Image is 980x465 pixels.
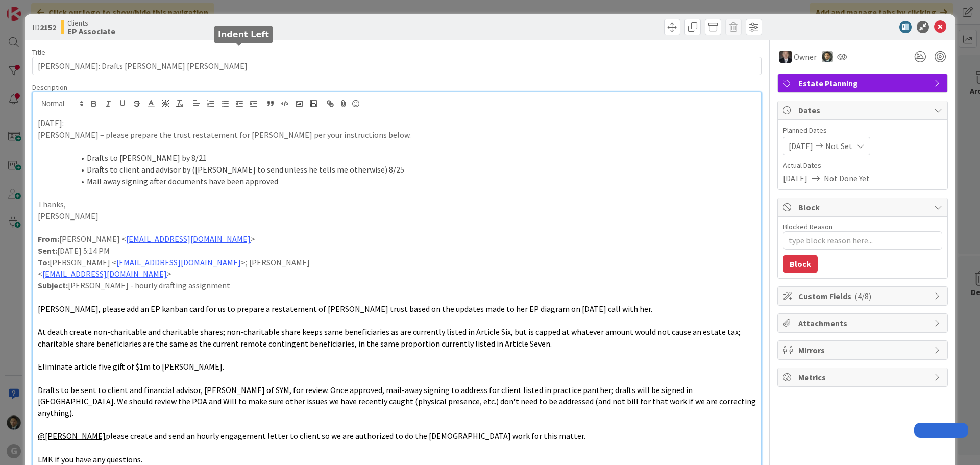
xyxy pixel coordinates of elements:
[116,257,241,267] a: [EMAIL_ADDRESS][DOMAIN_NAME]
[783,222,832,231] label: Blocked Reason
[126,234,251,244] a: [EMAIL_ADDRESS][DOMAIN_NAME]
[38,246,57,256] strong: Sent:
[783,125,942,136] span: Planned Dates
[798,317,929,329] span: Attachments
[38,454,142,464] span: LMK if you have any questions.
[798,290,929,302] span: Custom Fields
[38,280,68,290] strong: Subject:
[38,257,50,267] strong: To:
[67,27,115,35] b: EP Associate
[50,164,756,176] li: Drafts to client and advisor by ([PERSON_NAME] to send unless he tells me otherwise) 8/25
[798,201,929,213] span: Block
[32,57,762,75] input: type card name here...
[42,268,167,279] a: [EMAIL_ADDRESS][DOMAIN_NAME]
[798,77,929,89] span: Estate Planning
[38,268,756,280] p: < >
[794,51,817,63] span: Owner
[38,280,756,291] p: [PERSON_NAME] - hourly drafting assignment
[40,22,56,32] b: 2152
[783,160,942,171] span: Actual Dates
[783,172,807,184] span: [DATE]
[50,176,756,187] li: Mail away signing after documents have been approved
[798,104,929,116] span: Dates
[38,117,756,129] p: [DATE]:
[854,291,871,301] span: ( 4/8 )
[38,234,59,244] strong: From:
[824,172,870,184] span: Not Done Yet
[798,371,929,383] span: Metrics
[218,30,269,39] h5: Indent Left
[38,431,106,441] a: @[PERSON_NAME]
[38,199,756,210] p: Thanks,
[32,83,67,92] span: Description
[67,19,115,27] span: Clients
[789,140,813,152] span: [DATE]
[38,304,652,314] span: [PERSON_NAME], please add an EP kanban card for us to prepare a restatement of [PERSON_NAME] trus...
[38,233,756,245] p: [PERSON_NAME] < >
[779,51,792,63] img: BG
[32,21,56,33] span: ID
[38,361,224,372] span: Eliminate article five gift of $1m to [PERSON_NAME].
[38,257,756,268] p: [PERSON_NAME] < >; [PERSON_NAME]
[38,129,756,141] p: [PERSON_NAME] – please prepare the trust restatement for [PERSON_NAME] per your instructions below.
[825,140,852,152] span: Not Set
[798,344,929,356] span: Mirrors
[783,255,818,273] button: Block
[106,431,585,441] span: please create and send an hourly engagement letter to client so we are authorized to do the [DEMO...
[38,385,757,418] span: Drafts to be sent to client and financial advisor, [PERSON_NAME] of SYM, for review. Once approve...
[822,51,833,62] img: CG
[38,210,756,222] p: [PERSON_NAME]
[32,47,45,57] label: Title
[38,245,756,257] p: [DATE] 5:14 PM
[38,327,742,349] span: At death create non-charitable and charitable shares; non-charitable share keeps same beneficiari...
[50,152,756,164] li: Drafts to [PERSON_NAME] by 8/21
